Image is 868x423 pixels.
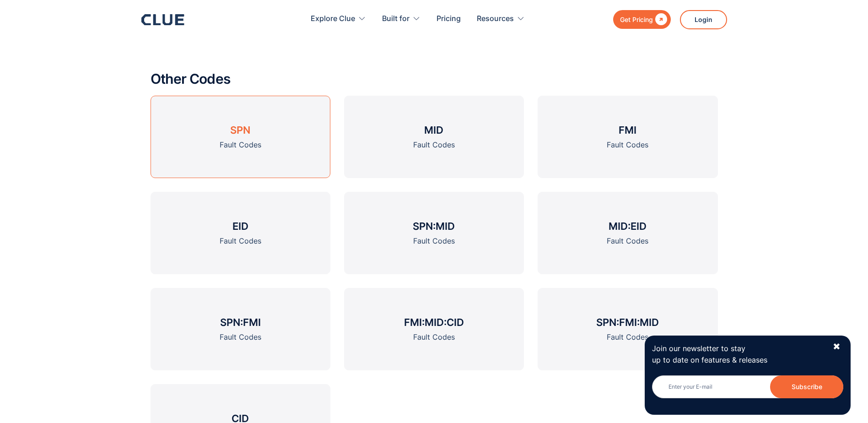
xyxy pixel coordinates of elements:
[404,315,464,329] h3: FMI:MID:CID
[311,5,366,33] div: Explore Clue
[382,5,421,33] div: Built for
[151,96,330,178] a: SPNFault Codes
[609,219,647,233] h3: MID:EID
[220,315,261,329] h3: SPN:FMI
[770,375,843,398] input: Subscribe
[607,331,648,343] div: Fault Codes
[151,71,718,87] h2: Other Codes
[620,14,653,25] div: Get Pricing
[413,331,455,343] div: Fault Codes
[619,123,636,137] h3: FMI
[437,5,461,33] a: Pricing
[477,5,525,33] div: Resources
[652,375,843,398] input: Enter your E-mail
[538,288,717,370] a: SPN:FMI:MIDFault Codes
[151,288,330,370] a: SPN:FMIFault Codes
[413,139,455,151] div: Fault Codes
[220,331,261,343] div: Fault Codes
[344,96,524,178] a: MIDFault Codes
[413,235,455,247] div: Fault Codes
[151,192,330,274] a: EIDFault Codes
[833,341,841,352] div: ✖
[538,192,717,274] a: MID:EIDFault Codes
[680,10,727,29] a: Login
[607,139,648,151] div: Fault Codes
[652,343,824,366] p: Join our newsletter to stay up to date on features & releases
[382,5,410,33] div: Built for
[344,192,524,274] a: SPN:MIDFault Codes
[311,5,355,33] div: Explore Clue
[344,288,524,370] a: FMI:MID:CIDFault Codes
[653,14,667,25] div: 
[220,139,261,151] div: Fault Codes
[652,375,843,407] form: Newsletter
[232,219,248,233] h3: EID
[538,96,717,178] a: FMIFault Codes
[613,10,671,29] a: Get Pricing
[413,219,455,233] h3: SPN:MID
[477,5,514,33] div: Resources
[230,123,250,137] h3: SPN
[596,315,659,329] h3: SPN:FMI:MID
[424,123,443,137] h3: MID
[220,235,261,247] div: Fault Codes
[607,235,648,247] div: Fault Codes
